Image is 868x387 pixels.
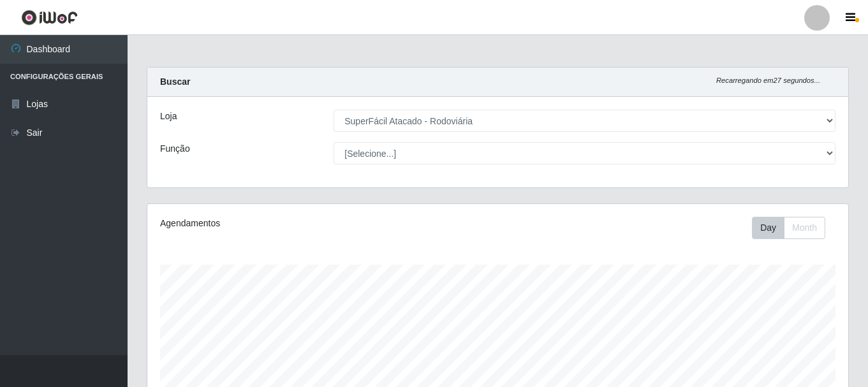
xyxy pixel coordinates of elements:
[160,110,177,123] label: Loja
[716,77,820,84] i: Recarregando em 27 segundos...
[784,217,825,239] button: Month
[160,217,430,230] div: Agendamentos
[160,77,190,87] strong: Buscar
[752,217,835,239] div: Toolbar with button groups
[752,217,825,239] div: First group
[21,10,78,26] img: CoreUI Logo
[752,217,784,239] button: Day
[160,142,190,156] label: Função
